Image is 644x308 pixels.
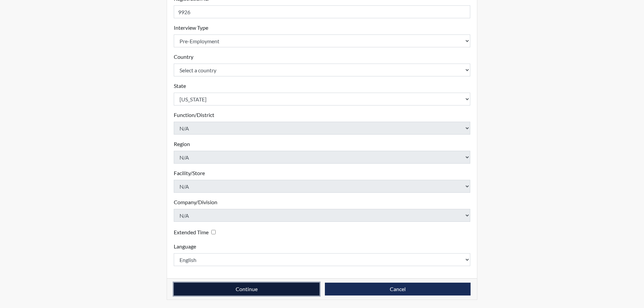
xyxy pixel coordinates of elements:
label: Extended Time [174,228,209,236]
label: Region [174,140,190,148]
label: Country [174,53,193,61]
input: Insert a Registration ID, which needs to be a unique alphanumeric value for each interviewee [174,5,471,18]
label: State [174,82,186,90]
label: Company/Division [174,198,217,206]
div: Checking this box will provide the interviewee with an accomodation of extra time to answer each ... [174,227,218,237]
label: Interview Type [174,24,208,32]
label: Language [174,242,196,251]
button: Cancel [325,283,471,295]
button: Continue [174,283,319,295]
label: Function/District [174,111,214,119]
label: Facility/Store [174,169,205,177]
